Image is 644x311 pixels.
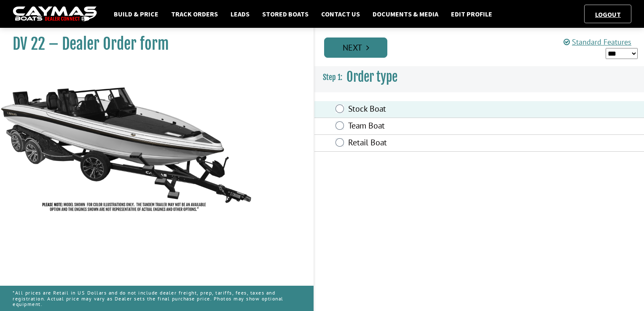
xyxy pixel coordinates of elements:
[167,8,222,19] a: Track Orders
[226,8,254,19] a: Leads
[591,10,625,19] a: Logout
[13,35,292,54] h1: DV 22 – Dealer Order form
[258,8,313,19] a: Stored Boats
[447,8,496,19] a: Edit Profile
[368,8,443,19] a: Documents & Media
[348,121,526,133] label: Team Boat
[348,104,526,116] label: Stock Boat
[314,62,644,93] h3: Order type
[563,37,631,47] a: Standard Features
[13,6,97,22] img: caymas-dealer-connect-2ed40d3bc7270c1d8d7ffb4b79bf05adc795679939227970def78ec6f6c03838.gif
[110,8,163,19] a: Build & Price
[324,38,387,58] a: Next
[322,36,644,58] ul: Pagination
[348,137,526,150] label: Retail Boat
[13,286,301,311] p: *All prices are Retail in US Dollars and do not include dealer freight, prep, tariffs, fees, taxe...
[317,8,364,19] a: Contact Us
